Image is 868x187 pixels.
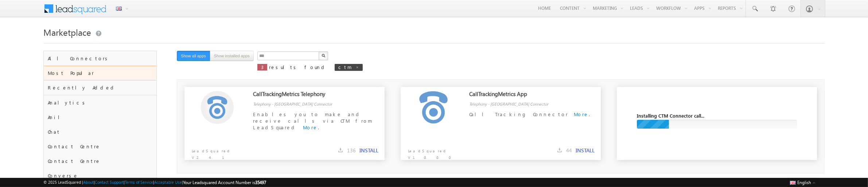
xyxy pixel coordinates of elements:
[637,112,704,119] div: Installing CTM Connector call...
[210,51,254,61] button: Show installed apps
[44,95,156,110] div: Analytics
[44,66,156,80] div: Most Popular
[183,180,266,185] span: Your Leadsquared Account Number is
[269,64,327,70] span: results found
[338,148,343,152] img: downloads
[322,54,325,57] img: Search
[557,148,562,152] img: downloads
[95,180,124,184] a: Contact Support
[347,147,356,154] span: 136
[359,147,378,154] button: INSTALL
[798,180,811,185] span: English
[201,91,234,124] img: Alternate Logo
[44,51,156,66] div: All Connectors
[44,139,156,154] div: Contact Centre
[43,179,266,186] span: © 2025 LeadSquared | | | | |
[44,168,156,183] div: Converse
[44,125,156,139] div: Chat
[576,147,595,154] button: INSTALL
[303,124,319,130] a: More.
[255,180,266,185] span: 35497
[184,144,265,161] p: LeadSquared V2.4.1
[44,154,156,168] div: Contact Centre
[154,180,182,184] a: Acceptable Use
[177,51,210,61] button: Show all apps
[788,178,817,187] button: English
[43,26,91,38] span: Marketplace
[261,64,264,70] span: 3
[44,80,156,95] div: Recently Added
[253,111,372,130] span: Enables you to make and receive calls via CTM from LeadSquared
[253,91,359,101] div: CallTrackingMetrics Telephony
[566,147,572,154] span: 44
[44,110,156,125] div: Anil
[401,144,481,161] p: LeadSquared V1.0.0.0
[469,111,568,117] span: Call Tracking Connector
[574,111,590,117] a: More.
[469,91,575,101] div: CallTrackingMetrics App
[83,180,94,184] a: About
[338,64,352,70] span: ctm
[125,180,153,184] a: Terms of Service
[417,91,450,124] img: Alternate Logo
